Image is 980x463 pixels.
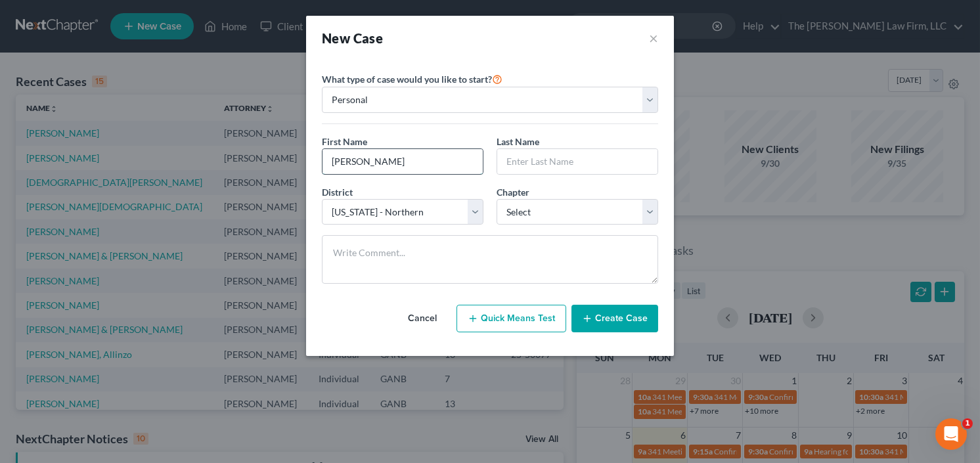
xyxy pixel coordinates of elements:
iframe: Intercom live chat [935,418,967,450]
span: 1 [962,418,973,429]
span: Last Name [497,136,539,147]
button: Quick Means Test [457,305,566,332]
label: What type of case would you like to start? [322,71,502,87]
input: Enter First Name [323,149,483,174]
button: Create Case [571,305,658,332]
strong: New Case [322,30,383,46]
input: Enter Last Name [497,149,657,174]
button: Cancel [393,305,451,332]
button: × [649,29,658,47]
span: District [322,187,353,198]
span: Chapter [497,187,529,198]
span: First Name [322,136,367,147]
